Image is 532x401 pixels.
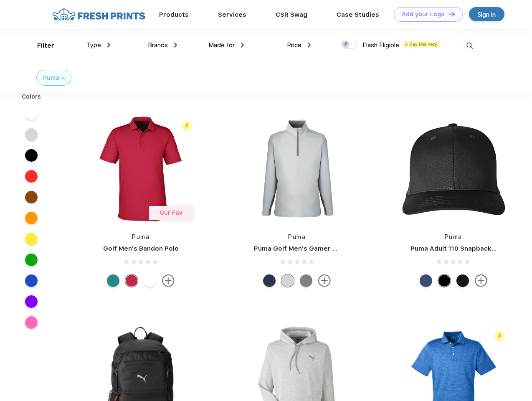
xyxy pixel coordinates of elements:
a: Puma Golf Men's Gamer Golf Quarter-Zip [254,245,386,252]
img: DT [449,12,455,16]
a: CSR Swag [276,11,307,18]
span: Brands [148,41,168,49]
div: Green Lagoon [107,274,119,287]
img: dropdown.png [107,43,110,48]
div: Filter [37,41,54,51]
a: Sign in [469,7,504,21]
img: more.svg [475,274,487,287]
div: Bright White [144,274,156,287]
img: flash_active_toggle.svg [494,331,505,342]
span: 5 Day Delivery [403,41,440,48]
img: desktop_search.svg [463,39,476,53]
span: Our Fav [160,209,182,216]
a: Golf Men's Bandon Polo [103,245,179,252]
div: Add your Logo [402,11,445,18]
img: func=resize&h=266 [241,113,352,224]
div: Navy Blazer [263,274,276,287]
img: fo%20logo%202.webp [50,7,148,22]
img: more.svg [162,274,175,287]
img: filter_cancel.svg [62,77,65,80]
div: Quiet Shade [300,274,312,287]
span: Type [86,41,101,49]
span: Price [287,41,301,49]
div: Pma Blk Pma Blk [438,274,451,287]
img: more.svg [318,274,331,287]
a: Puma [445,233,462,240]
a: Puma [132,233,149,240]
a: Products [159,11,189,18]
div: Puma [43,74,59,82]
img: func=resize&h=266 [85,113,196,224]
div: Colors [15,92,48,101]
img: dropdown.png [174,43,177,48]
img: flash_active_toggle.svg [181,120,193,132]
img: dropdown.png [308,43,311,48]
span: Made for [208,41,235,49]
div: Pma Blk with Pma Blk [456,274,469,287]
div: Ski Patrol [125,274,138,287]
img: func=resize&h=266 [398,113,509,224]
img: dropdown.png [241,43,244,48]
a: Services [218,11,246,18]
span: Flash Eligible [362,41,399,49]
div: Peacoat Qut Shd [420,274,432,287]
div: High Rise [281,274,294,287]
div: Sign in [478,10,496,19]
a: Puma [288,233,306,240]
